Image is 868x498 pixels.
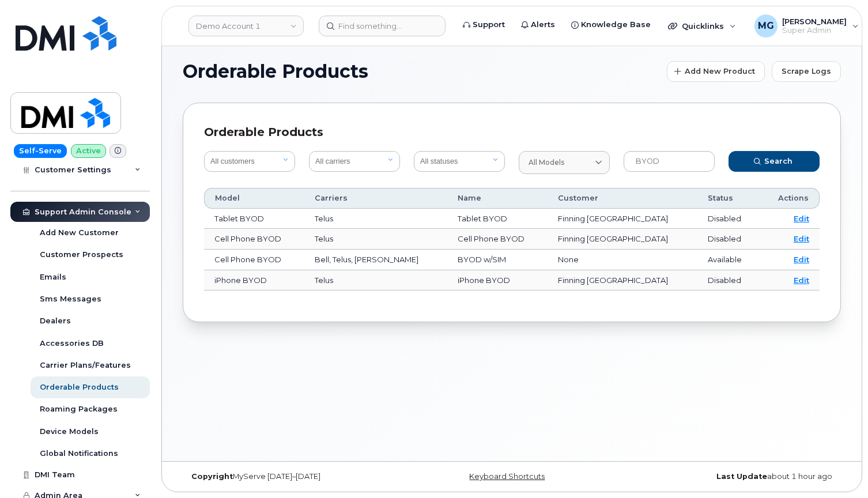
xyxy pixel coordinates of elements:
span: Orderable Products [183,63,368,80]
td: None [548,250,697,270]
td: Cell Phone BYOD [447,229,548,250]
a: Edit [794,234,809,243]
input: Search by name [624,151,715,172]
span: Cell Phone BYOD [214,234,281,243]
a: All models [519,151,610,174]
td: Tablet BYOD [447,209,548,229]
div: MyServe [DATE]–[DATE] [183,472,402,481]
button: Add New Product [667,61,765,82]
a: Edit [794,255,809,264]
a: Keyboard Shortcuts [469,472,545,481]
span: Customer [558,193,598,203]
td: Disabled [697,229,760,250]
span: Cell Phone BYOD [214,255,281,264]
span: Name [458,193,481,203]
td: Available [697,250,760,270]
a: Edit [794,276,809,285]
td: Telus [304,270,447,291]
span: Add New Product [685,66,755,77]
span: All models [529,157,564,168]
td: Telus [304,209,447,229]
td: Finning [GEOGRAPHIC_DATA] [548,229,697,250]
td: Telus [304,229,447,250]
td: Finning [GEOGRAPHIC_DATA] [548,270,697,291]
span: Status [708,193,733,203]
th: Actions [760,188,820,209]
th: Carriers [304,188,447,209]
button: Scrape Logs [772,61,841,82]
td: Bell, Telus, [PERSON_NAME] [304,250,447,270]
td: Finning [GEOGRAPHIC_DATA] [548,209,697,229]
strong: Copyright [191,472,233,481]
a: Edit [794,214,809,223]
td: iPhone BYOD [447,270,548,291]
span: iPhone BYOD [214,276,267,285]
button: Search [729,151,820,172]
span: Scrape Logs [782,66,831,77]
span: Tablet BYOD [214,214,264,223]
div: about 1 hour ago [621,472,841,481]
td: BYOD w/SIM [447,250,548,270]
td: Disabled [697,209,760,229]
div: Orderable Products [204,124,820,141]
span: Model [215,193,240,203]
strong: Last Update [716,472,767,481]
span: Search [764,156,792,167]
td: Disabled [697,270,760,291]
